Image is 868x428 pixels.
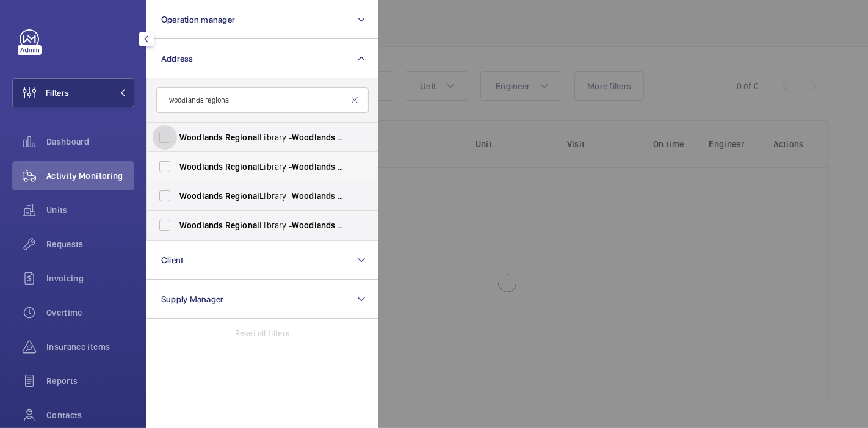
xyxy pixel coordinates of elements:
[46,341,134,353] span: Insurance items
[46,238,134,250] span: Requests
[46,136,134,148] span: Dashboard
[46,375,134,387] span: Reports
[46,272,134,285] span: Invoicing
[46,87,69,99] span: Filters
[46,306,134,319] span: Overtime
[12,78,134,107] button: Filters
[46,409,134,421] span: Contacts
[46,170,134,182] span: Activity Monitoring
[46,204,134,216] span: Units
